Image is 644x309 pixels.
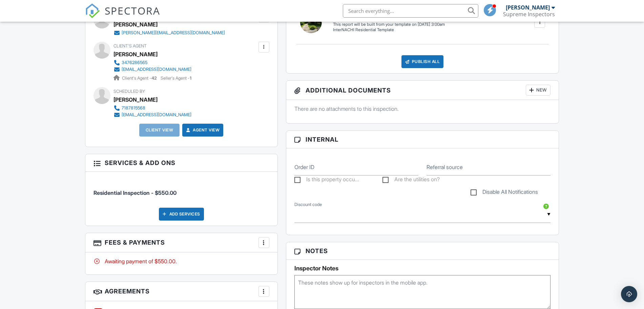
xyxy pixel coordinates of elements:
span: Seller's Agent - [161,76,191,81]
span: Scheduled By [113,89,145,94]
span: Residential Inspection - $550.00 [94,189,176,196]
div: InterNACHI Residential Template [333,27,445,33]
h3: Notes [286,242,559,260]
strong: 1 [190,76,191,81]
div: New [526,85,550,96]
a: 3476286565 [113,59,191,66]
label: Referral source [427,163,463,171]
div: 3476286565 [122,60,147,65]
div: Publish All [401,55,444,68]
a: [PERSON_NAME] [113,49,158,59]
div: [PERSON_NAME] [113,95,158,105]
a: 7187815568 [113,105,191,111]
a: SPECTORA [85,9,160,23]
a: Agent View [185,127,220,133]
h3: Fees & Payments [85,233,277,252]
div: [EMAIL_ADDRESS][DOMAIN_NAME] [122,67,191,72]
strong: 42 [151,76,157,81]
div: Supreme Inspectors [503,11,555,18]
span: Client's Agent - [122,76,158,81]
div: [PERSON_NAME] [506,4,550,11]
div: 7187815568 [122,105,145,111]
p: There are no attachments to this inspection. [294,105,551,112]
a: [EMAIL_ADDRESS][DOMAIN_NAME] [113,111,191,118]
a: [PERSON_NAME][EMAIL_ADDRESS][DOMAIN_NAME] [113,29,225,36]
img: The Best Home Inspection Software - Spectora [85,3,100,18]
li: Service: Residential Inspection [94,177,269,202]
h3: Internal [286,131,559,148]
div: This report will be built from your template on [DATE] 3:00am [333,22,445,27]
h3: Agreements [85,282,277,301]
label: Order ID [294,163,314,171]
div: Add Services [159,208,204,221]
div: Open Intercom Messenger [621,286,637,302]
span: Client's Agent [113,43,147,48]
a: [EMAIL_ADDRESS][DOMAIN_NAME] [113,66,191,73]
div: Awaiting payment of $550.00. [94,257,269,265]
label: Discount code [294,202,322,208]
input: Search everything... [343,4,478,18]
label: Are the utilities on? [382,176,440,185]
div: [EMAIL_ADDRESS][DOMAIN_NAME] [122,112,191,118]
label: Is this property occupied? [294,176,359,185]
h5: Inspector Notes [294,265,551,272]
h3: Services & Add ons [85,154,277,172]
div: [PERSON_NAME][EMAIL_ADDRESS][DOMAIN_NAME] [122,30,225,36]
span: SPECTORA [105,3,160,18]
label: Disable All Notifications [471,189,538,197]
h3: Additional Documents [286,81,559,100]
